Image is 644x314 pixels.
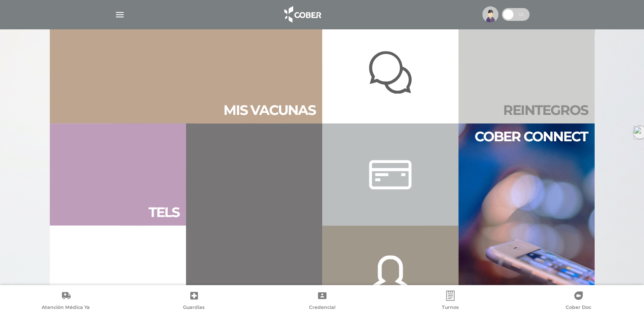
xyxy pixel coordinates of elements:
[223,102,315,118] h2: Mis vacu nas
[258,291,386,312] a: Credencial
[503,102,588,118] h2: Rein te gros
[130,291,258,312] a: Guardias
[442,304,459,312] span: Turnos
[149,204,179,220] h2: Tels
[566,304,591,312] span: Cober Doc
[183,304,205,312] span: Guardias
[309,304,335,312] span: Credencial
[114,9,125,20] img: Cober_menu-lines-white.svg
[2,291,130,312] a: Atención Médica Ya
[514,291,642,312] a: Cober Doc
[386,291,514,312] a: Turnos
[475,128,588,145] h2: Cober connect
[280,4,324,25] img: logo_cober_home-white.png
[42,304,90,312] span: Atención Médica Ya
[50,21,322,123] a: Mis vacunas
[482,6,498,23] img: profile-placeholder.svg
[50,123,186,226] a: Tels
